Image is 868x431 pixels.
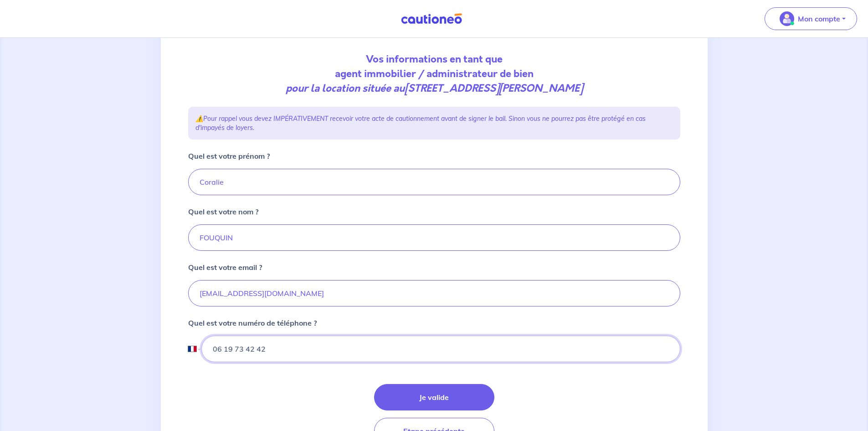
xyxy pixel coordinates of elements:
p: Vos informations en tant que agent immobilier / administrateur de bien [188,52,680,96]
input: email.placeholder [188,280,680,306]
p: Quel est votre email ? [188,262,262,273]
input: Duteuil [188,224,680,251]
button: Je valide [374,384,494,410]
input: Daniel [188,169,680,195]
button: illu_account_valid_menu.svgMon compte [765,7,857,30]
img: illu_account_valid_menu.svg [780,11,794,26]
input: 06 90 67 45 34 [201,336,680,362]
p: Quel est votre nom ? [188,206,258,217]
p: ⚠️ [195,114,673,132]
strong: [STREET_ADDRESS][PERSON_NAME] [405,81,583,95]
img: Cautioneo [397,13,466,25]
em: pour la location située au [286,81,583,95]
p: Quel est votre prénom ? [188,151,270,161]
em: Pour rappel vous devez IMPÉRATIVEMENT recevoir votre acte de cautionnement avant de signer le bai... [195,114,646,132]
p: Mon compte [798,13,840,24]
p: Quel est votre numéro de téléphone ? [188,317,317,328]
